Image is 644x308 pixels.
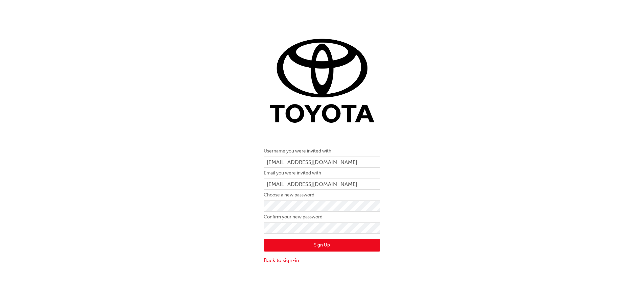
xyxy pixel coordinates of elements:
[264,20,380,137] img: tt
[264,239,380,252] button: Sign Up
[264,157,380,168] input: Username
[264,169,380,177] label: Email you were invited with
[264,147,380,155] label: Username you were invited with
[264,191,380,199] label: Choose a new password
[264,257,380,264] a: Back to sign-in
[264,213,380,221] label: Confirm your new password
